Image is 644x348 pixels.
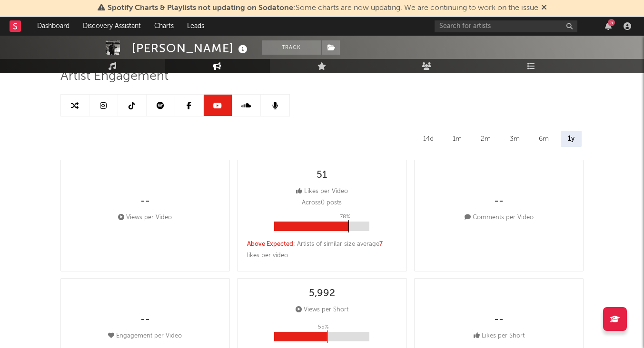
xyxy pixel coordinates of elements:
div: -- [140,314,150,326]
span: Spotify Charts & Playlists not updating on Sodatone [108,4,293,12]
input: Search for artists [435,20,577,32]
div: Views per Short [296,304,348,316]
span: 7 [379,241,383,247]
div: -- [140,196,150,207]
div: -- [494,314,504,326]
button: 5 [605,22,612,30]
div: 1m [446,131,469,147]
div: Engagement per Video [108,330,182,342]
span: Artist Engagement [60,71,168,82]
div: 5,992 [309,288,335,300]
div: Comments per Video [465,212,534,223]
a: Charts [148,17,180,36]
div: 2m [474,131,498,147]
div: 51 [317,170,327,181]
span: Above Expected [247,241,293,247]
div: 3m [503,131,527,147]
div: 14d [416,131,441,147]
span: Dismiss [541,4,547,12]
a: Dashboard [30,17,76,36]
div: 1y [561,131,582,147]
button: Track [262,40,321,55]
div: : Artists of similar size average likes per video . [247,239,397,261]
span: : Some charts are now updating. We are continuing to work on the issue [108,4,538,12]
div: 6m [532,131,556,147]
p: 78 % [340,211,350,222]
p: Across 0 posts [302,197,342,209]
div: Likes per Video [296,186,348,197]
div: Likes per Short [474,330,525,342]
a: Discovery Assistant [76,17,148,36]
div: Views per Video [118,212,172,223]
div: 5 [608,19,615,26]
div: [PERSON_NAME] [132,40,250,56]
div: -- [494,196,504,207]
p: 55 % [318,321,329,333]
a: Leads [180,17,211,36]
